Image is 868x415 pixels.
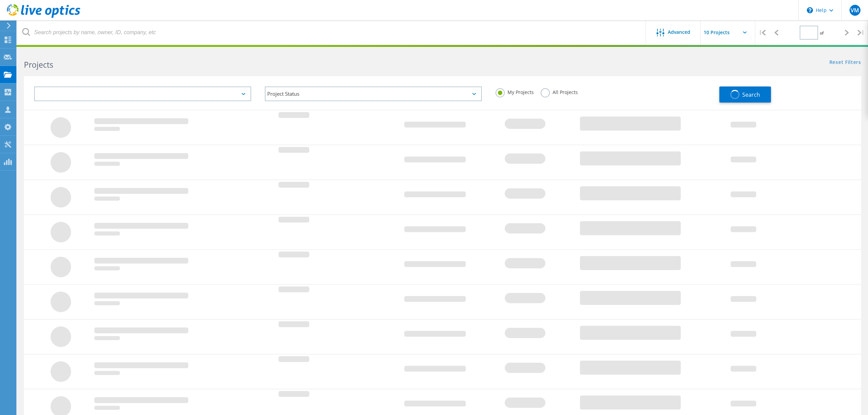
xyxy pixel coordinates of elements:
a: Reset Filters [829,60,861,66]
input: Search projects by name, owner, ID, company, etc [17,21,646,44]
label: All Projects [541,88,578,95]
span: of [820,30,824,36]
span: Search [742,91,760,98]
b: Projects [24,59,53,70]
span: VM [851,8,859,13]
label: My Projects [496,88,534,95]
svg: \n [807,7,813,13]
div: Project Status [265,86,482,101]
button: Search [719,86,771,103]
div: | [755,21,769,45]
span: Advanced [668,30,690,35]
div: | [854,21,868,45]
a: Live Optics Dashboard [7,14,80,19]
